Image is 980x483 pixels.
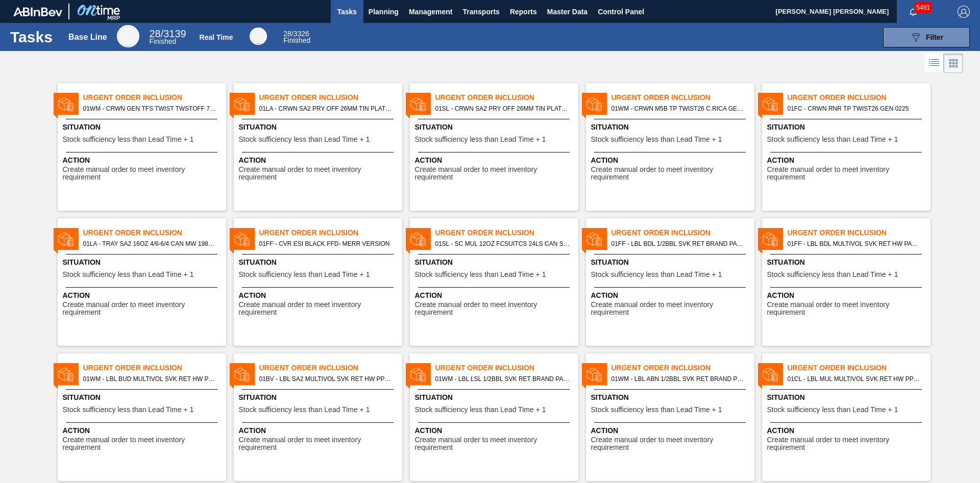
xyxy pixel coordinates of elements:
[591,436,752,452] span: Create manual order to meet inventory requirement
[767,257,928,268] span: Situation
[83,363,226,373] span: Urgent Order Inclusion
[767,290,928,301] span: Action
[415,425,576,436] span: Action
[611,363,754,373] span: Urgent Order Inclusion
[415,301,576,317] span: Create manual order to meet inventory requirement
[239,122,400,133] span: Situation
[63,257,224,268] span: Situation
[586,367,602,382] img: status
[239,436,400,452] span: Create manual order to meet inventory requirement
[239,301,400,317] span: Create manual order to meet inventory requirement
[435,92,578,103] span: Urgent Order Inclusion
[410,367,426,382] img: status
[239,406,370,414] span: Stock sufficiency less than Lead Time + 1
[547,6,587,18] span: Master Data
[83,227,226,238] span: Urgent Order Inclusion
[788,238,922,249] span: 01FF - LBL BDL MULTIVOL SVK RET HW PAPER #3
[234,96,250,112] img: status
[415,436,576,452] span: Create manual order to meet inventory requirement
[250,28,267,45] div: Real Time
[767,155,928,166] span: Action
[68,33,107,42] div: Base Line
[926,33,943,41] span: Filter
[149,28,160,39] span: 28
[13,7,62,16] img: TNhmsLtSVTkK8tSr43FrP2fwEKptu5GPRR3wAAAABJRU5ErkJggg==
[83,238,218,249] span: 01LA - TRAY SA2 16OZ 4/6-6/4 CAN MW 1986-D
[435,238,570,249] span: 01SL - SC MUL 12OZ FCSUITCS 24LS CAN SLEEK SUMMER PROMO
[591,257,752,268] span: Situation
[767,122,928,133] span: Situation
[591,406,722,414] span: Stock sufficiency less than Lead Time + 1
[369,6,399,18] span: Planning
[409,6,453,18] span: Management
[788,373,922,385] span: 01CL - LBL MUL MULTIVOL SVK RET HW PPS #3 5.0%
[767,136,898,143] span: Stock sufficiency less than Lead Time + 1
[788,92,930,103] span: Urgent Order Inclusion
[149,37,176,45] span: Finished
[239,425,400,436] span: Action
[283,30,291,38] span: 28
[958,6,970,18] img: Logout
[591,425,752,436] span: Action
[239,136,370,143] span: Stock sufficiency less than Lead Time + 1
[63,166,224,182] span: Create manual order to meet inventory requirement
[410,96,426,112] img: status
[239,271,370,278] span: Stock sufficiency less than Lead Time + 1
[897,5,929,19] button: Notifications
[239,257,400,268] span: Situation
[883,27,970,47] button: Filter
[914,2,932,13] span: 5491
[415,392,576,403] span: Situation
[58,96,73,112] img: status
[611,92,754,103] span: Urgent Order Inclusion
[63,301,224,317] span: Create manual order to meet inventory requirement
[336,6,358,18] span: Tasks
[149,30,186,45] div: Base Line
[591,271,722,278] span: Stock sufficiency less than Lead Time + 1
[763,96,778,112] img: status
[598,6,644,18] span: Control Panel
[763,367,778,382] img: status
[591,301,752,317] span: Create manual order to meet inventory requirement
[63,392,224,403] span: Situation
[591,155,752,166] span: Action
[767,425,928,436] span: Action
[788,363,930,373] span: Urgent Order Inclusion
[259,103,394,114] span: 01LA - CRWN SA2 PRY OFF 26MM TIN PLATE VS. TIN FREE
[283,36,310,44] span: Finished
[767,166,928,182] span: Create manual order to meet inventory requirement
[767,406,898,414] span: Stock sufficiency less than Lead Time + 1
[591,122,752,133] span: Situation
[283,30,309,38] span: / 3326
[83,373,218,385] span: 01WM - LBL BUD MULTIVOL SVK RET HW PPS #3
[63,425,224,436] span: Action
[611,238,746,249] span: 01FF - LBL BDL 1/2BBL SVK RET BRAND PAPER #4 5.0%
[767,436,928,452] span: Create manual order to meet inventory requirement
[283,31,310,44] div: Real Time
[591,392,752,403] span: Situation
[435,363,578,373] span: Urgent Order Inclusion
[415,122,576,133] span: Situation
[117,25,139,47] div: Base Line
[944,54,963,73] div: Card Vision
[239,392,400,403] span: Situation
[611,227,754,238] span: Urgent Order Inclusion
[463,6,500,18] span: Transports
[415,271,546,278] span: Stock sufficiency less than Lead Time + 1
[259,227,402,238] span: Urgent Order Inclusion
[239,290,400,301] span: Action
[788,227,930,238] span: Urgent Order Inclusion
[925,54,944,73] div: List Vision
[10,31,55,43] h1: Tasks
[63,290,224,301] span: Action
[435,373,570,385] span: 01WM - LBL LSL 1/2BBL SVK RET BRAND PAPER #3
[63,406,194,414] span: Stock sufficiency less than Lead Time + 1
[259,373,394,385] span: 01BV - LBL SA2 MULTIVOL SVK RET HW PPS #4
[200,33,233,41] div: Real Time
[259,363,402,373] span: Urgent Order Inclusion
[410,232,426,247] img: status
[435,227,578,238] span: Urgent Order Inclusion
[591,136,722,143] span: Stock sufficiency less than Lead Time + 1
[63,155,224,166] span: Action
[415,406,546,414] span: Stock sufficiency less than Lead Time + 1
